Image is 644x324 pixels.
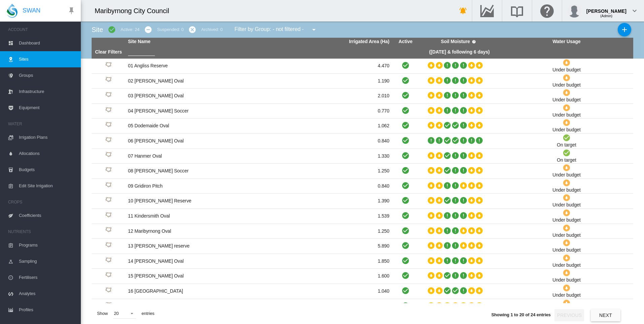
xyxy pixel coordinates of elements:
[104,152,112,160] img: 1.svg
[552,127,581,133] div: Under budget
[19,129,75,145] span: Irrigation Plans
[104,272,112,280] img: 1.svg
[491,312,551,317] span: Showing 1 to 20 of 24 entries
[125,38,259,46] th: Site Name
[92,284,633,299] tr: Site Id: 38393 16 [GEOGRAPHIC_DATA] 1.040 Under budget
[94,92,123,100] div: Site Id: 38355
[94,167,123,175] div: Site Id: 38368
[125,74,259,89] td: 02 [PERSON_NAME] Oval
[125,104,259,119] td: 04 [PERSON_NAME] Soccer
[259,149,392,164] td: 1.330
[552,112,581,119] div: Under budget
[104,182,112,190] img: 1.svg
[125,164,259,179] td: 08 [PERSON_NAME] Soccer
[259,284,392,299] td: 1.040
[125,194,259,208] td: 10 [PERSON_NAME] Reserve
[104,257,112,265] img: 1.svg
[94,122,123,130] div: Site Id: 38359
[125,254,259,269] td: 14 [PERSON_NAME] Oval
[259,104,392,119] td: 0.770
[554,309,584,321] button: Previous
[125,284,259,299] td: 16 [GEOGRAPHIC_DATA]
[104,77,112,85] img: 1.svg
[552,247,581,254] div: Under budget
[94,62,123,70] div: Site Id: 38354
[19,178,75,194] span: Edit Site Irrigation
[92,194,633,209] tr: Site Id: 38392 10 [PERSON_NAME] Reserve 1.390 Under budget
[125,179,259,194] td: 09 Gridiron Pitch
[259,269,392,284] td: 1.600
[552,232,581,239] div: Under budget
[125,299,259,314] td: 17 [PERSON_NAME] Reserve
[19,84,75,100] span: Infrastructure
[307,23,321,36] button: icon-menu-down
[92,134,633,149] tr: Site Id: 38367 06 [PERSON_NAME] Oval 0.840 On target
[67,7,75,15] md-icon: icon-pin
[539,7,555,15] md-icon: Click here for help
[259,254,392,269] td: 1.850
[19,67,75,84] span: Groups
[94,287,123,295] div: Site Id: 38393
[104,62,112,70] img: 1.svg
[92,26,103,33] span: Site
[552,202,581,208] div: Under budget
[19,207,75,224] span: Coefficients
[94,137,123,145] div: Site Id: 38367
[552,67,581,73] div: Under budget
[157,27,184,33] div: Suspended: 0
[92,209,633,224] tr: Site Id: 38390 11 Kindersmith Oval 1.539 Under budget
[92,254,633,269] tr: Site Id: 38400 14 [PERSON_NAME] Oval 1.850 Under budget
[104,122,112,130] img: 1.svg
[19,162,75,178] span: Budgets
[19,253,75,269] span: Sampling
[92,89,633,104] tr: Site Id: 38355 03 [PERSON_NAME] Oval 2.010 Under budget
[8,119,75,129] span: WATER
[509,7,525,15] md-icon: Search the knowledge base
[104,302,112,310] img: 1.svg
[557,142,576,149] div: On target
[92,149,633,164] tr: Site Id: 38370 07 Hanmer Oval 1.330 On target
[259,164,392,179] td: 1.250
[125,119,259,133] td: 05 Dodemaide Oval
[125,224,259,239] td: 12 Maribyrnong Oval
[92,119,633,134] tr: Site Id: 38359 05 Dodemaide Oval 1.062 Under budget
[125,149,259,164] td: 07 Hanmer Oval
[470,38,478,46] md-icon: icon-help-circle
[459,7,467,15] md-icon: icon-bell-ring
[125,89,259,103] td: 03 [PERSON_NAME] Oval
[92,164,633,179] tr: Site Id: 38368 08 [PERSON_NAME] Soccer 1.250 Under budget
[92,59,633,74] tr: Site Id: 38354 01 Angliss Reserve 4.470 Under budget
[94,197,123,205] div: Site Id: 38392
[310,26,318,34] md-icon: icon-menu-down
[259,74,392,89] td: 1.190
[568,4,581,18] img: profile.jpg
[125,239,259,254] td: 13 [PERSON_NAME] reserve
[104,212,112,220] img: 1.svg
[259,134,392,149] td: 0.840
[8,197,75,207] span: CROPS
[259,209,392,224] td: 1.539
[259,299,392,314] td: 1.600
[94,242,123,250] div: Site Id: 38394
[104,287,112,295] img: 1.svg
[552,217,581,224] div: Under budget
[392,38,419,46] th: Active
[104,167,112,175] img: 1.svg
[552,97,581,103] div: Under budget
[92,299,633,314] tr: Site Id: 38371 17 [PERSON_NAME] Reserve 1.600 Under budget
[479,7,495,15] md-icon: Go to the Data Hub
[125,134,259,149] td: 06 [PERSON_NAME] Oval
[139,308,157,319] span: entries
[557,157,576,164] div: On target
[92,74,633,89] tr: Site Id: 38366 02 [PERSON_NAME] Oval 1.190 Under budget
[104,242,112,250] img: 1.svg
[92,269,633,284] tr: Site Id: 38380 15 [PERSON_NAME] Oval 1.600 Under budget
[456,4,470,18] button: icon-bell-ring
[618,23,631,36] button: Add New Site, define start date
[94,227,123,235] div: Site Id: 38384
[125,209,259,224] td: 11 Kindersmith Oval
[259,38,392,46] th: Irrigated Area (Ha)
[201,27,223,33] div: Archived: 0
[259,239,392,254] td: 5.890
[94,272,123,280] div: Site Id: 38380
